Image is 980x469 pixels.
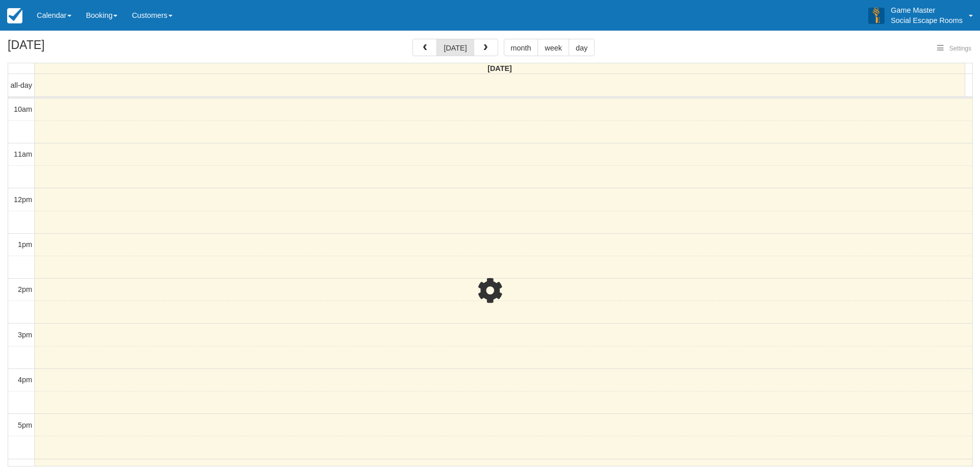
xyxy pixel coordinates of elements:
span: 12pm [14,195,32,204]
h2: [DATE] [8,39,137,58]
span: 11am [14,150,32,158]
span: 10am [14,105,32,113]
img: A3 [868,7,885,23]
img: checkfront-main-nav-mini-logo.png [7,8,22,23]
p: Social Escape Rooms [891,15,963,26]
button: week [537,39,569,56]
span: all-day [11,81,32,89]
span: 5pm [18,421,32,429]
button: Settings [931,41,977,56]
span: 4pm [18,376,32,384]
span: 1pm [18,240,32,249]
span: Settings [949,45,971,52]
button: day [569,39,595,56]
span: [DATE] [487,64,512,72]
button: month [504,39,538,56]
p: Game Master [891,5,963,15]
button: [DATE] [436,39,474,56]
span: 3pm [18,331,32,339]
span: 2pm [18,285,32,293]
